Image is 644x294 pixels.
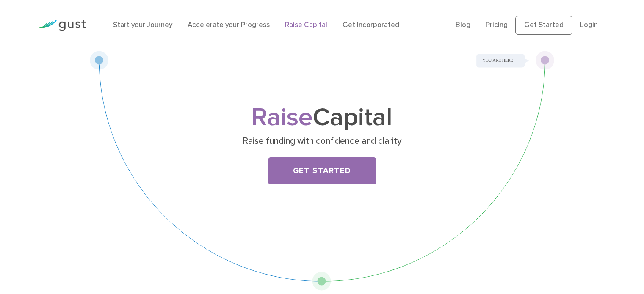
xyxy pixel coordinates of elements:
span: Raise [252,102,313,132]
a: Pricing [486,21,508,29]
a: Start your Journey [113,21,172,29]
a: Raise Capital [285,21,327,29]
a: Get Started [515,16,572,35]
a: Login [580,21,598,29]
a: Blog [456,21,470,29]
img: Gust Logo [39,20,86,31]
a: Accelerate your Progress [188,21,270,29]
a: Get Started [268,157,376,184]
h1: Capital [155,106,489,129]
p: Raise funding with confidence and clarity [158,135,486,147]
a: Get Incorporated [343,21,399,29]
